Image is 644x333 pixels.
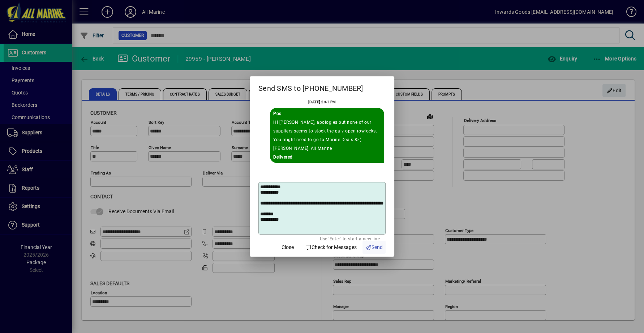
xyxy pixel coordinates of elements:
[250,76,394,97] h2: Send SMS to [PHONE_NUMBER]
[308,98,336,106] div: [DATE] 2:41 PM
[362,241,386,254] button: Send
[273,118,381,153] div: Hi [PERSON_NAME], apologies but none of our suppliers seems to stock the galv open rowlocks. You ...
[365,244,383,251] span: Send
[320,235,380,243] mat-hint: Use 'Enter' to start a new line
[273,109,381,118] div: Sent By
[282,244,294,251] span: Close
[305,244,357,251] span: Check for Messages
[302,241,360,254] button: Check for Messages
[273,153,381,161] div: Delivered
[276,241,299,254] button: Close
